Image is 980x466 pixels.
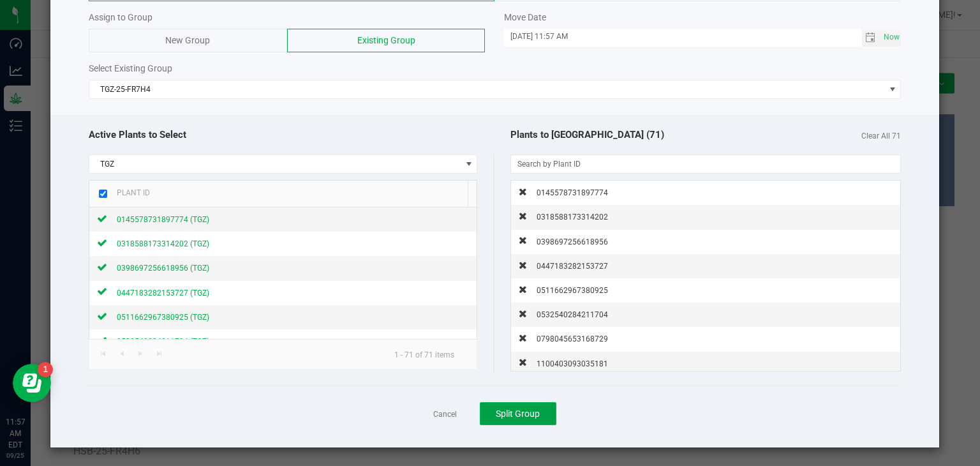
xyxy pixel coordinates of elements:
span: 0798045653168729 [537,334,608,343]
span: 0398697256618956 [537,237,608,246]
span: 0145578731897774 (TGZ) [117,215,209,224]
span: 0145578731897774 [537,188,608,197]
kendo-pager-info: 1 - 71 of 71 items [384,345,464,364]
span: 0511662967380925 (TGZ) [117,313,209,322]
iframe: Resource center unread badge [38,362,53,377]
iframe: Resource center [13,364,51,402]
span: 0511662967380925 [537,286,608,295]
button: Split Group [480,402,556,425]
span: Active Plants to Select [89,129,186,140]
span: Clear All 71 [861,128,901,142]
span: 0532540284211704 (TGZ) [117,337,209,346]
span: 0318588173314202 [537,213,608,222]
input: NO DATA FOUND [511,155,900,173]
span: Toggle calendar [862,29,880,47]
span: New Group [165,35,210,45]
span: Select Existing Group [89,63,172,73]
span: Existing Group [357,35,415,45]
span: 0532540284211704 [537,310,608,319]
span: Split Group [496,409,540,419]
a: Cancel [433,409,457,420]
span: Plants to [GEOGRAPHIC_DATA] (71) [510,129,664,140]
span: Assign to Group [89,12,152,22]
span: Set Current date [880,28,902,47]
span: 0318588173314202 (TGZ) [117,239,209,248]
span: 0398697256618956 (TGZ) [117,264,209,273]
span: 0447183282153727 [537,262,608,271]
span: 0447183282153727 (TGZ) [117,289,209,297]
span: Move Date [504,12,546,22]
span: TGZ-25-FR7H4 [89,80,885,98]
span: Plant ID [117,188,150,197]
span: TGZ [89,155,461,173]
span: 1100403093035181 [537,359,608,368]
span: select [880,29,901,47]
